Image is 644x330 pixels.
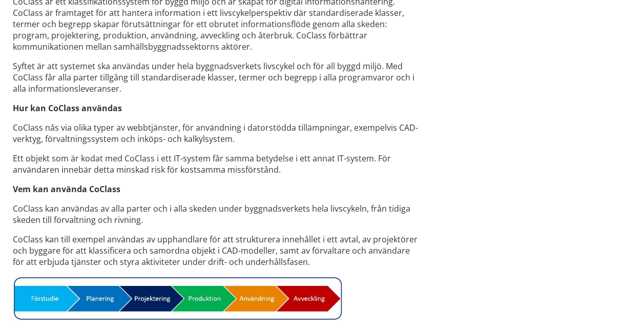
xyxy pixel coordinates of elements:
p: Ett objekt som är kodat med CoClass i ett IT-system får samma betydelse i ett annat IT-system. Fö... [13,153,420,175]
p: CoClass kan användas av alla parter och i alla skeden under byggnadsverkets hela livscykeln, från... [13,203,420,225]
img: Skede_ProcessbildCoClass.jpg [13,276,342,320]
strong: Vem kan använda CoClass [13,183,120,195]
strong: Hur kan CoClass användas [13,102,122,114]
p: CoClass kan till exempel användas av upphandlare för att strukturera innehållet i ett avtal, av p... [13,234,420,267]
p: Syftet är att systemet ska användas under hela byggnadsverkets livscykel och för all byggd miljö.... [13,60,420,94]
p: CoClass nås via olika typer av webbtjänster, för användning i datorstödda tillämpningar, exempelv... [13,122,420,145]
